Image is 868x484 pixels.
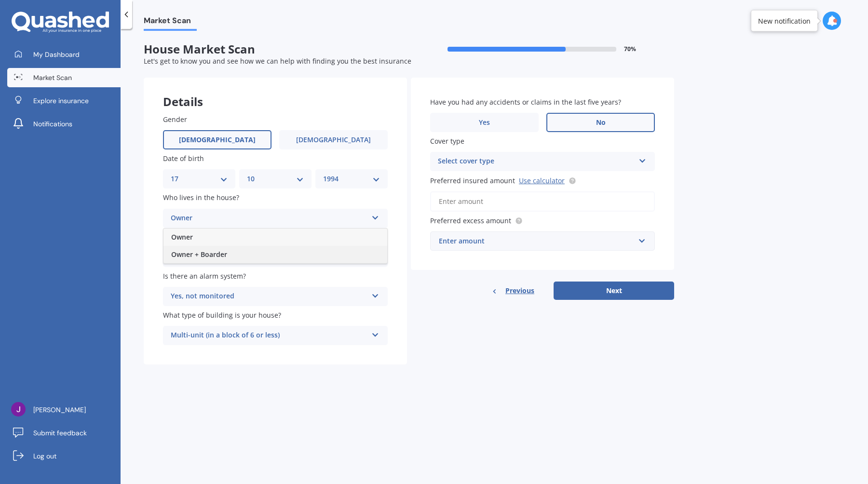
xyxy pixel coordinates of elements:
a: My Dashboard [7,45,121,64]
span: Previous [505,283,534,298]
input: Enter amount [430,191,655,212]
div: New notification [758,16,811,26]
span: What type of building is your house? [163,310,281,320]
span: No [596,119,606,127]
span: Gender [163,115,187,124]
span: Date of birth [163,154,204,163]
div: Details [144,78,407,107]
span: Have you had any accidents or claims in the last five years? [430,97,621,107]
span: Preferred excess amount [430,216,511,225]
span: Let's get to know you and see how we can help with finding you the best insurance [144,56,411,66]
span: Yes [479,119,490,127]
span: Cover type [430,136,464,146]
span: [DEMOGRAPHIC_DATA] [296,136,371,144]
img: ACg8ocKdDPs1SXrflZ2Rif-qKRPGS7mH5D5Zucf8Hh_GfLZbE4infg=s96-c [11,402,26,417]
span: Owner [171,232,193,242]
span: Market Scan [33,73,72,82]
a: [PERSON_NAME] [7,400,121,419]
span: My Dashboard [33,50,80,59]
span: [PERSON_NAME] [33,405,86,415]
span: Who lives in the house? [163,193,239,202]
span: Explore insurance [33,96,89,106]
span: Market Scan [144,16,197,29]
span: 70 % [624,46,636,53]
button: Next [554,282,674,300]
span: Notifications [33,119,72,129]
a: Explore insurance [7,91,121,110]
a: Notifications [7,114,121,134]
a: Submit feedback [7,423,121,443]
span: Preferred insured amount [430,176,515,185]
span: [DEMOGRAPHIC_DATA] [179,136,256,144]
span: Owner + Boarder [171,250,227,259]
span: Log out [33,451,56,461]
span: House Market Scan [144,42,409,56]
div: Owner [171,213,367,224]
div: Yes, not monitored [171,291,367,302]
span: Submit feedback [33,428,87,438]
div: Select cover type [438,156,635,167]
div: Enter amount [439,236,635,246]
a: Log out [7,446,121,466]
a: Market Scan [7,68,121,87]
span: Is there an alarm system? [163,271,246,281]
a: Use calculator [519,176,565,185]
div: Multi-unit (in a block of 6 or less) [171,330,367,341]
